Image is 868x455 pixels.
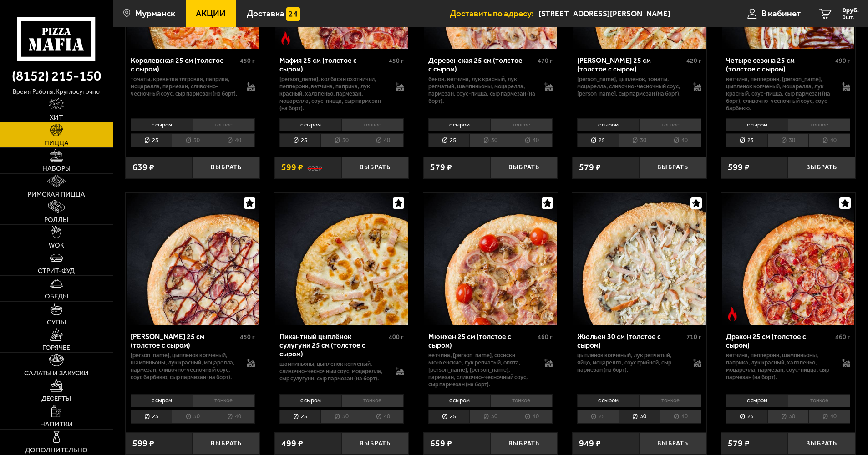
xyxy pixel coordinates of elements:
[131,133,172,147] li: 25
[424,193,557,325] img: Мюнхен 25 см (толстое с сыром)
[213,409,255,424] li: 40
[469,133,511,147] li: 30
[538,57,553,65] span: 470 г
[639,157,706,179] button: Выбрать
[726,409,767,424] li: 25
[281,439,303,448] span: 499 ₽
[428,394,490,407] li: с сыром
[389,333,404,341] span: 400 г
[28,191,85,198] span: Римская пицца
[726,307,739,321] img: Острое блюдо
[428,76,536,105] p: бекон, ветчина, лук красный, лук репчатый, шампиньоны, моцарелла, пармезан, соус-пицца, сыр парме...
[660,409,701,424] li: 40
[45,293,68,300] span: Обеды
[275,193,408,325] img: Пикантный цыплёнок сулугуни 25 см (толстое с сыром)
[50,114,63,121] span: Хит
[132,163,154,172] span: 639 ₽
[341,118,404,131] li: тонкое
[639,432,706,455] button: Выбрать
[42,344,70,351] span: Горячее
[25,447,88,454] span: Дополнительно
[579,163,601,172] span: 579 ₽
[430,439,452,448] span: 659 ₽
[40,421,73,428] span: Напитки
[279,332,386,358] div: Пикантный цыплёнок сулугуни 25 см (толстое с сыром)
[728,439,750,448] span: 579 ₽
[577,76,685,97] p: [PERSON_NAME], цыпленок, томаты, моцарелла, сливочно-чесночный соус, [PERSON_NAME], сыр пармезан ...
[726,133,767,147] li: 25
[320,409,362,424] li: 30
[490,157,558,179] button: Выбрать
[450,9,538,18] span: Доставить по адресу:
[274,193,409,325] a: Пикантный цыплёнок сулугуни 25 см (толстое с сыром)
[240,57,255,65] span: 450 г
[835,57,850,65] span: 490 г
[835,333,850,341] span: 460 г
[579,439,601,448] span: 949 ₽
[511,409,553,424] li: 40
[308,163,322,172] s: 692 ₽
[279,360,387,382] p: шампиньоны, цыпленок копченый, сливочно-чесночный соус, моцарелла, сыр сулугуни, сыр пармезан (на...
[490,118,553,131] li: тонкое
[843,7,859,14] span: 0 руб.
[279,133,321,147] li: 25
[619,133,660,147] li: 30
[193,157,260,179] button: Выбрать
[341,157,409,179] button: Выбрать
[577,133,619,147] li: 25
[577,56,684,73] div: [PERSON_NAME] 25 см (толстое с сыром)
[721,193,855,325] a: Острое блюдоДракон 25 см (толстое с сыром)
[808,133,850,147] li: 40
[726,352,833,381] p: ветчина, пепперони, шампиньоны, паприка, лук красный, халапеньо, моцарелла, пармезан, соус-пицца,...
[193,118,255,131] li: тонкое
[172,409,213,424] li: 30
[428,56,535,73] div: Деревенская 25 см (толстое с сыром)
[490,394,553,407] li: тонкое
[42,165,71,172] span: Наборы
[686,333,701,341] span: 710 г
[341,394,404,407] li: тонкое
[193,432,260,455] button: Выбрать
[131,394,193,407] li: с сыром
[843,15,859,20] span: 0 шт.
[423,193,558,325] a: Мюнхен 25 см (толстое с сыром)
[726,118,788,131] li: с сыром
[728,163,750,172] span: 599 ₽
[362,409,404,424] li: 40
[767,133,809,147] li: 30
[469,409,511,424] li: 30
[660,133,701,147] li: 40
[47,319,66,326] span: Супы
[131,56,238,73] div: Королевская 25 см (толстое с сыром)
[44,217,68,223] span: Роллы
[389,57,404,65] span: 450 г
[686,57,701,65] span: 420 г
[279,118,341,131] li: с сыром
[428,409,470,424] li: 25
[362,133,404,147] li: 40
[127,193,259,325] img: Чикен Барбекю 25 см (толстое с сыром)
[44,140,69,147] span: Пицца
[788,157,855,179] button: Выбрать
[619,409,660,424] li: 30
[788,394,850,407] li: тонкое
[131,332,238,349] div: [PERSON_NAME] 25 см (толстое с сыром)
[577,409,619,424] li: 25
[428,118,490,131] li: с сыром
[788,118,850,131] li: тонкое
[41,395,71,402] span: Десерты
[428,352,536,388] p: ветчина, [PERSON_NAME], сосиски мюнхенские, лук репчатый, опята, [PERSON_NAME], [PERSON_NAME], па...
[577,118,639,131] li: с сыром
[279,409,321,424] li: 25
[490,432,558,455] button: Выбрать
[726,332,833,349] div: Дракон 25 см (толстое с сыром)
[38,268,75,274] span: Стрит-фуд
[538,5,712,22] span: Мурманск, переулок Русанова, 1
[577,332,684,349] div: Жюльен 30 см (толстое с сыром)
[573,193,706,325] img: Жюльен 30 см (толстое с сыром)
[577,352,685,374] p: цыпленок копченый, лук репчатый, яйцо, моцарелла, соус грибной, сыр пармезан (на борт).
[639,394,701,407] li: тонкое
[131,76,238,97] p: томаты, креветка тигровая, паприка, моцарелла, пармезан, сливочно-чесночный соус, сыр пармезан (н...
[722,193,854,325] img: Дракон 25 см (толстое с сыром)
[131,409,172,424] li: 25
